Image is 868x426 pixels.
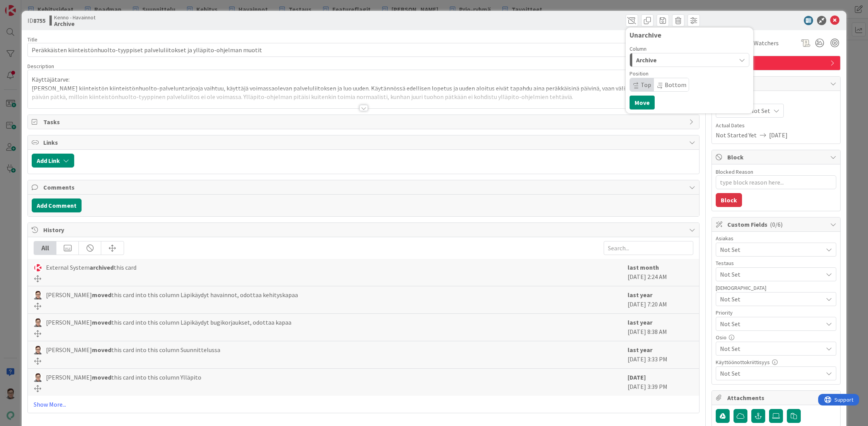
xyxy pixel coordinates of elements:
[34,241,56,255] div: All
[716,193,742,207] button: Block
[46,373,201,382] span: [PERSON_NAME] this card into this column Ylläpito
[43,117,685,127] span: Tasks
[16,1,35,10] span: Support
[720,344,823,353] span: Not Set
[43,138,685,147] span: Links
[727,220,826,229] span: Custom Fields
[720,369,823,378] span: Not Set
[32,154,74,168] button: Add Link
[27,36,37,43] label: Title
[628,373,693,392] div: [DATE] 3:39 PM
[90,263,114,271] b: archived
[720,294,823,304] span: Not Set
[727,393,826,402] span: Attachments
[92,373,111,381] b: moved
[630,31,749,39] div: Unarchive
[43,225,685,234] span: History
[628,291,652,299] b: last year
[750,106,770,115] span: Not Set
[630,71,648,76] span: Position
[716,285,836,291] div: [DEMOGRAPHIC_DATA]
[34,346,42,354] img: SM
[754,38,779,48] span: Watchers
[32,84,695,101] p: [PERSON_NAME] kiinteistön kiinteistönhuolto-palveluntarjoaja vaihtuu, käyttäjä voimassaolevan pal...
[727,152,826,162] span: Block
[92,318,111,326] b: moved
[27,63,54,70] span: Description
[630,53,749,67] button: Archive
[27,43,700,57] input: type card name here...
[628,318,652,326] b: last year
[604,241,693,255] input: Search...
[716,335,836,340] div: Osio
[34,318,42,327] img: SM
[46,263,136,272] span: External System this card
[628,263,693,282] div: [DATE] 2:24 AM
[716,130,757,140] span: Not Started Yet
[628,318,693,337] div: [DATE] 8:38 AM
[641,81,651,89] span: Top
[716,168,753,175] label: Blocked Reason
[716,121,836,130] span: Actual Dates
[33,17,46,24] b: 8755
[46,318,291,327] span: [PERSON_NAME] this card into this column Läpikäydyt bugikorjaukset, odottaa kapaa
[32,198,82,212] button: Add Comment
[34,400,693,409] a: Show More...
[716,95,836,103] span: Planned Dates
[727,58,826,68] span: Havainto
[27,16,46,25] span: ID
[54,14,95,21] span: Kenno - Havainnot
[630,46,647,51] span: Column
[716,236,836,241] div: Asiakas
[34,263,42,272] img: ES
[46,290,298,299] span: [PERSON_NAME] this card into this column Läpikäydyt havainnot, odottaa kehityskapaa
[92,291,111,299] b: moved
[720,245,823,254] span: Not Set
[34,373,42,382] img: SM
[43,183,685,192] span: Comments
[716,310,836,315] div: Priority
[636,55,657,65] span: Archive
[716,359,836,365] div: Käyttöönottokriittisyys
[630,96,655,109] button: Move
[665,81,686,89] span: Bottom
[720,270,823,279] span: Not Set
[32,75,695,84] p: Käyttäjätarve:
[628,346,652,354] b: last year
[46,345,220,354] span: [PERSON_NAME] this card into this column Suunnittelussa
[34,291,42,299] img: SM
[54,21,95,27] b: Archive
[92,346,111,354] b: moved
[727,79,826,88] span: Dates
[716,260,836,266] div: Testaus
[720,318,819,329] span: Not Set
[628,290,693,310] div: [DATE] 7:20 AM
[769,130,788,140] span: [DATE]
[628,345,693,364] div: [DATE] 3:33 PM
[628,263,659,271] b: last month
[628,373,646,381] b: [DATE]
[770,221,783,228] span: ( 0/6 )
